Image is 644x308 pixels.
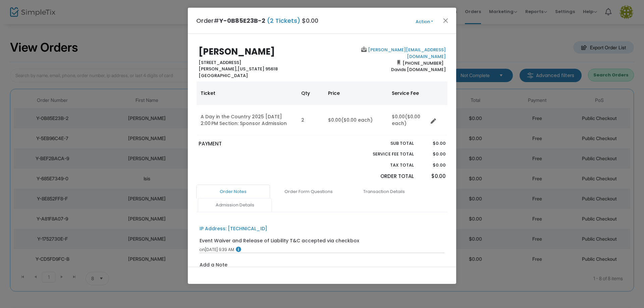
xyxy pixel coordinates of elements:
div: Event Waiver and Release of Liability T&C accepted via checkbox [200,237,359,244]
div: IP Address: [TECHNICAL_ID] [200,225,267,232]
h4: Order# $0.00 [196,16,318,25]
span: [PERSON_NAME], [199,66,237,72]
a: Order Form Questions [272,185,345,199]
button: Action [404,18,444,25]
button: Close [441,16,450,25]
th: Price [324,81,388,105]
p: $0.00 [420,173,445,180]
a: Admission Details [198,198,272,212]
a: Transaction Details [347,185,421,199]
th: Ticket [197,81,297,105]
p: Tax Total [357,162,414,169]
p: Service Fee Total [357,151,414,158]
p: $0.00 [420,140,445,147]
td: $0.00 [388,105,428,135]
span: ($0.00 each) [392,113,420,127]
b: [PERSON_NAME] [199,46,275,58]
td: 2 [297,105,324,135]
span: on [200,247,205,252]
b: [STREET_ADDRESS] [US_STATE] 95618 [GEOGRAPHIC_DATA] [199,59,278,79]
div: Data table [197,81,447,135]
span: [PHONE_NUMBER] [400,58,446,68]
td: $0.00 [324,105,388,135]
th: Qty [297,81,324,105]
span: ($0.00 each) [341,117,373,123]
td: A Day in the Country 2025 [DATE] 2:00 PM Section: Sponsor Admission [197,105,297,135]
div: [DATE] 9:39 AM [200,247,445,253]
p: Sub total [357,140,414,147]
span: Davids [DOMAIN_NAME] [391,66,446,73]
th: Service Fee [388,81,428,105]
a: [PERSON_NAME][EMAIL_ADDRESS][DOMAIN_NAME] [367,47,446,60]
p: PAYMENT [199,140,319,148]
label: Add a Note [200,261,227,270]
a: Order Notes [196,185,270,199]
span: Y-0B85E23B-2 [219,16,265,25]
span: (2 Tickets) [265,16,302,25]
p: $0.00 [420,151,445,158]
p: Order Total [357,173,414,180]
p: $0.00 [420,162,445,169]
